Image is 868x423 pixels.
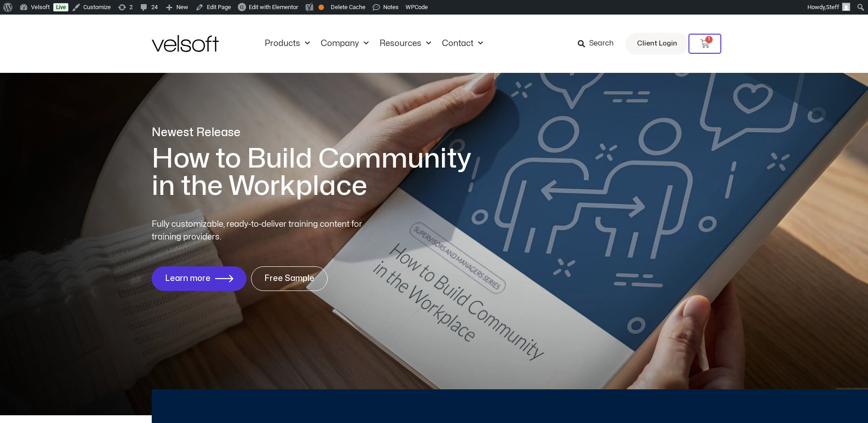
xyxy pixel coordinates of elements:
[249,4,298,10] span: Edit with Elementor
[688,34,721,54] a: 1
[259,39,315,49] a: ProductsMenu Toggle
[152,218,379,244] p: Fully customizable, ready-to-deliver training content for training providers.
[826,4,839,10] span: Steff
[318,5,324,10] div: OK
[315,39,374,49] a: CompanyMenu Toggle
[578,36,620,51] a: Search
[374,39,437,49] a: ResourcesMenu Toggle
[705,36,713,43] span: 1
[152,145,484,200] h1: How to Build Community in the Workplace
[637,38,677,50] span: Client Login
[589,38,614,50] span: Search
[53,3,68,11] a: Live
[165,274,211,283] span: Learn more
[259,39,488,49] nav: Menu
[626,33,688,55] a: Client Login
[251,266,328,291] a: Free Sample
[152,266,247,291] a: Learn more
[152,35,219,52] img: Velsoft Training Materials
[152,125,484,141] p: Newest Release
[437,39,488,49] a: ContactMenu Toggle
[752,403,863,423] iframe: chat widget
[264,274,314,283] span: Free Sample
[699,221,863,400] iframe: chat widget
